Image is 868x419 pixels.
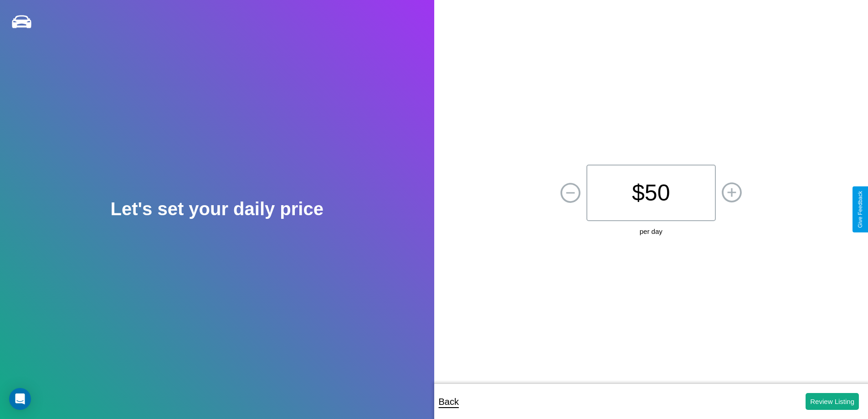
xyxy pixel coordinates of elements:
h2: Let's set your daily price [111,199,324,219]
p: Back [439,393,459,410]
div: Open Intercom Messenger [9,388,31,410]
button: Review Listing [806,393,859,410]
p: $ 50 [586,165,716,221]
div: Give Feedback [857,191,863,228]
p: per day [640,225,663,238]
